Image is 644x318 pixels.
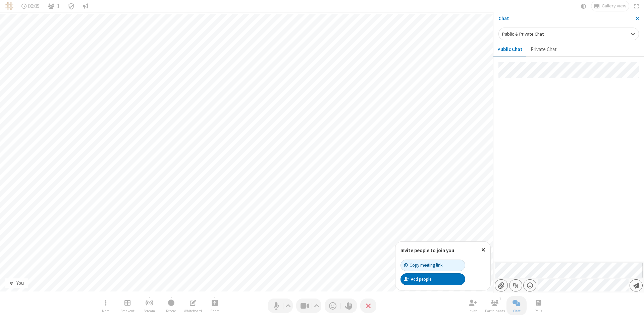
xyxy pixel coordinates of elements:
button: Open menu [523,279,536,291]
span: Whiteboard [184,309,202,313]
button: Send message [630,279,643,291]
button: Open participant list [485,296,505,315]
button: Send a reaction [325,299,341,313]
span: Public & Private Chat [502,31,544,37]
button: Audio settings [284,299,293,313]
button: Invite participants (Alt+I) [463,296,483,315]
button: Open shared whiteboard [183,296,203,315]
span: Share [210,309,219,313]
div: 1 [497,296,503,302]
button: Close sidebar [631,12,644,25]
span: Record [166,309,176,313]
button: Private Chat [527,43,561,56]
button: Manage Breakout Rooms [117,296,138,315]
button: Show formatting [509,279,522,291]
div: Timer [19,1,43,11]
span: Invite [469,309,477,313]
button: Start sharing [205,296,225,315]
button: End or leave meeting [360,299,376,313]
span: 1 [57,3,60,9]
span: Polls [535,309,542,313]
p: Chat [498,15,631,22]
span: Chat [513,309,521,313]
span: 00:09 [28,3,40,9]
button: Start streaming [139,296,159,315]
button: Open participant list [45,1,62,11]
div: Copy meeting link [404,262,442,268]
button: Stop video (Alt+V) [296,299,321,313]
div: Meeting details Encryption enabled [65,1,78,11]
button: Start recording [161,296,181,315]
span: More [102,309,109,313]
button: Using system theme [578,1,589,11]
button: Open menu [96,296,116,315]
button: Conversation [80,1,91,11]
button: Video setting [312,299,321,313]
button: Change layout [591,1,629,11]
button: Mute (Alt+A) [268,299,293,313]
button: Add people [400,273,465,285]
span: Participants [485,309,505,313]
div: You [14,279,26,287]
button: Public Chat [493,43,527,56]
span: Breakout [120,309,135,313]
span: Gallery view [602,3,626,9]
button: Copy meeting link [400,260,465,271]
img: QA Selenium DO NOT DELETE OR CHANGE [5,2,13,10]
button: Raise hand [341,299,357,313]
label: Invite people to join you [400,247,454,254]
button: Close popover [476,242,490,258]
button: Fullscreen [632,1,642,11]
button: Open poll [528,296,548,315]
button: Close chat [506,296,527,315]
span: Stream [144,309,155,313]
